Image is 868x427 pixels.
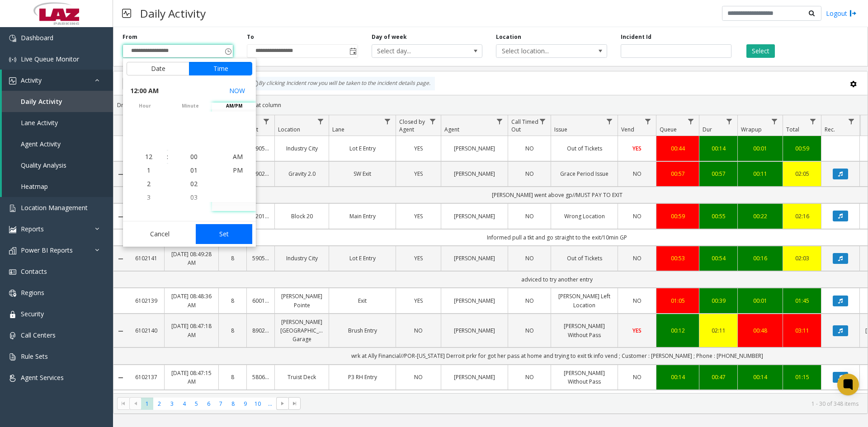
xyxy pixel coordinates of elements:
a: 8 [224,326,241,335]
img: 'icon' [9,332,16,339]
span: Quality Analysis [21,161,66,169]
img: 'icon' [9,77,16,84]
a: 00:59 [788,144,816,153]
a: 00:57 [705,169,732,178]
a: NO [514,326,545,335]
span: Toggle popup [348,45,358,57]
a: 00:53 [662,254,693,263]
span: Page 6 [203,398,215,410]
img: 'icon' [9,247,16,254]
a: [PERSON_NAME] Without Pass [557,322,612,339]
span: Rec. [825,126,835,133]
span: Go to the next page [276,397,288,410]
span: Activity [21,76,42,84]
a: Quality Analysis [2,155,113,176]
span: Issue [554,126,567,133]
div: 02:03 [788,254,816,263]
a: 00:54 [705,254,732,263]
a: Activity [2,70,113,91]
a: NO [623,212,651,221]
button: Cancel [127,224,193,244]
a: 8 [224,373,241,381]
span: Power BI Reports [21,246,73,254]
h3: Daily Activity [136,2,210,24]
a: 01:05 [662,296,693,305]
a: Lot Filter Menu [260,115,273,127]
a: 02:11 [705,326,732,335]
a: 6102141 [133,254,159,263]
a: 00:44 [662,144,693,153]
a: 00:14 [743,373,777,381]
div: 00:39 [705,296,732,305]
a: Wrong Location [557,212,612,221]
a: 00:48 [743,326,777,335]
div: 00:22 [743,212,777,221]
a: Logout [826,9,857,18]
a: NO [623,296,651,305]
span: Call Centers [21,331,56,339]
img: 'icon' [9,290,16,297]
a: Lot E Entry [335,144,390,153]
span: YES [414,254,423,262]
div: Data table [113,115,868,393]
a: [DATE] 08:49:28 AM [170,250,213,267]
a: Collapse Details [113,255,128,263]
span: 12:00 AM [130,84,159,97]
span: AM/PM [212,103,256,109]
a: 00:14 [705,144,732,153]
a: Daily Activity [2,91,113,112]
a: YES [401,212,435,221]
a: 720118 [252,212,269,221]
a: Lot E Entry [335,254,390,263]
a: [DATE] 08:47:15 AM [170,369,213,386]
label: To [247,33,254,41]
a: NO [401,326,435,335]
a: 6102140 [133,326,159,335]
a: P3 RH Entry [335,373,390,381]
a: NO [514,169,545,178]
a: Collapse Details [113,213,128,221]
span: Page 8 [227,398,239,410]
a: Total Filter Menu [807,115,819,127]
a: 00:01 [743,296,777,305]
div: 03:11 [788,326,816,335]
span: Location [278,126,300,133]
a: NO [401,373,435,381]
span: NO [414,327,423,334]
img: 'icon' [9,56,16,63]
img: 'icon' [9,311,16,318]
span: Select location... [496,45,585,57]
a: NO [514,144,545,153]
div: 00:16 [743,254,777,263]
span: Page 10 [252,398,264,410]
a: 00:01 [743,144,777,153]
span: Select day... [372,45,460,57]
span: Call Timed Out [511,118,538,133]
a: [PERSON_NAME] Without Pass [557,369,612,386]
a: [PERSON_NAME] [447,373,502,381]
a: Gravity 2.0 [280,169,323,178]
button: Date tab [127,62,189,75]
span: Toggle popup [223,45,233,57]
span: Go to the last page [288,397,301,410]
label: Incident Id [621,33,651,41]
a: Main Entry [335,212,390,221]
span: Total [786,126,799,133]
a: 8 [224,296,241,305]
a: NO [623,254,651,263]
span: 03 [190,193,198,202]
a: YES [623,326,651,335]
div: 02:16 [788,212,816,221]
a: Location Filter Menu [315,115,327,127]
span: Reports [21,225,44,233]
span: Vend [621,126,634,133]
span: 02 [190,179,198,188]
a: Agent Filter Menu [494,115,506,127]
a: 00:57 [662,169,693,178]
span: Agent Activity [21,140,61,148]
